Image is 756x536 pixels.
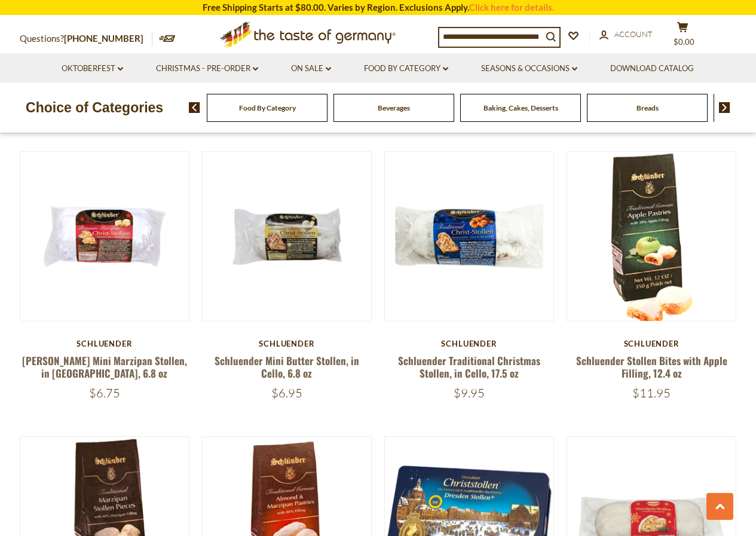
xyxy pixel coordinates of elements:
[20,339,190,348] div: Schluender
[576,353,727,381] a: Schluender Stollen Bites with Apple Filling, 12.4 oz
[719,102,730,113] img: next arrow
[64,33,143,44] a: [PHONE_NUMBER]
[674,37,694,47] span: $0.00
[636,103,659,112] a: Breads
[189,102,200,113] img: previous arrow
[385,152,554,321] img: Schluender Traditional Christmas Stollen, in Cello, 17.5 oz
[202,339,372,348] div: Schluender
[469,2,554,13] a: Click here for details.
[610,62,694,75] a: Download Catalog
[22,353,187,381] a: [PERSON_NAME] Mini Marzipan Stollen, in [GEOGRAPHIC_DATA], 6.8 oz
[62,62,123,75] a: Oktoberfest
[567,339,737,348] div: Schluender
[599,28,653,41] a: Account
[567,152,736,321] img: Schluender Stollen Bites with Apple Filling, 12.4 oz
[378,103,410,112] a: Beverages
[481,62,577,75] a: Seasons & Occasions
[20,152,189,321] img: Schluender Mini Marzipan Stollen, in Cello, 6.8 oz
[20,31,152,47] p: Questions?
[271,385,302,400] span: $6.95
[384,339,555,348] div: Schluender
[215,353,359,381] a: Schluender Mini Butter Stollen, in Cello, 6.8 oz
[454,385,485,400] span: $9.95
[364,62,448,75] a: Food By Category
[239,103,296,112] a: Food By Category
[89,385,120,400] span: $6.75
[632,385,671,400] span: $11.95
[614,29,653,39] span: Account
[665,22,701,51] button: $0.00
[291,62,331,75] a: On Sale
[156,62,258,75] a: Christmas - PRE-ORDER
[398,353,540,381] a: Schluender Traditional Christmas Stollen, in Cello, 17.5 oz
[483,103,558,112] a: Baking, Cakes, Desserts
[203,152,372,321] img: Schluender Mini Butter Stollen, in Cello, 6.8 oz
